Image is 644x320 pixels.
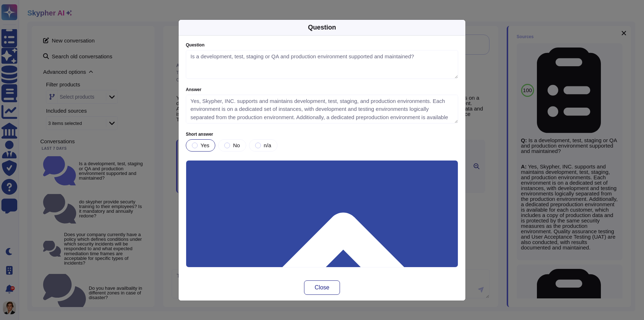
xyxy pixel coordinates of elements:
label: Short answer [186,132,458,136]
textarea: Is a development, test, staging or QA and production environment supported and maintained? [186,50,458,79]
div: Question [308,23,336,32]
textarea: Yes, Skypher, INC. supports and maintains development, test, staging, and production environments... [186,95,458,123]
span: No [233,142,240,148]
span: Yes [201,142,209,148]
span: Close [315,285,330,290]
label: Question [186,43,458,47]
label: Answer [186,87,458,92]
button: Close [304,280,340,295]
span: n/a [264,142,271,148]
